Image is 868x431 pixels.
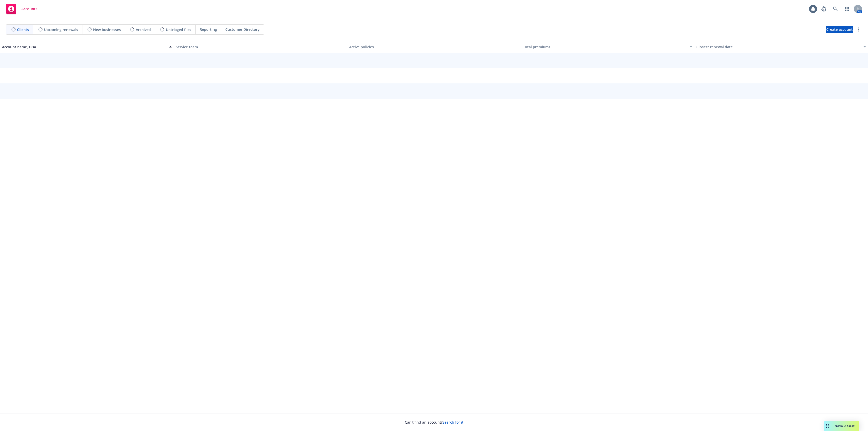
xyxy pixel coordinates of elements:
[93,27,121,32] span: New businesses
[826,25,853,34] span: Create account
[225,27,260,32] span: Customer Directory
[696,44,860,50] div: Closest renewal date
[443,420,463,425] a: Search for it
[17,27,29,32] span: Clients
[347,41,521,53] button: Active policies
[174,41,347,53] button: Service team
[349,44,519,50] div: Active policies
[856,26,862,33] a: more
[824,421,859,431] button: Nova Assist
[21,7,37,11] span: Accounts
[830,4,841,14] a: Search
[136,27,151,32] span: Archived
[2,44,166,50] div: Account name, DBA
[166,27,191,32] span: Untriaged files
[835,424,855,428] span: Nova Assist
[176,44,345,50] div: Service team
[44,27,78,32] span: Upcoming renewals
[826,26,853,33] a: Create account
[523,44,687,50] div: Total premiums
[4,2,39,16] a: Accounts
[200,27,217,32] span: Reporting
[405,420,463,425] span: Can't find an account?
[824,421,831,431] div: Drag to move
[842,4,852,14] a: Switch app
[694,41,868,53] button: Closest renewal date
[819,4,829,14] a: Report a Bug
[521,41,695,53] button: Total premiums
